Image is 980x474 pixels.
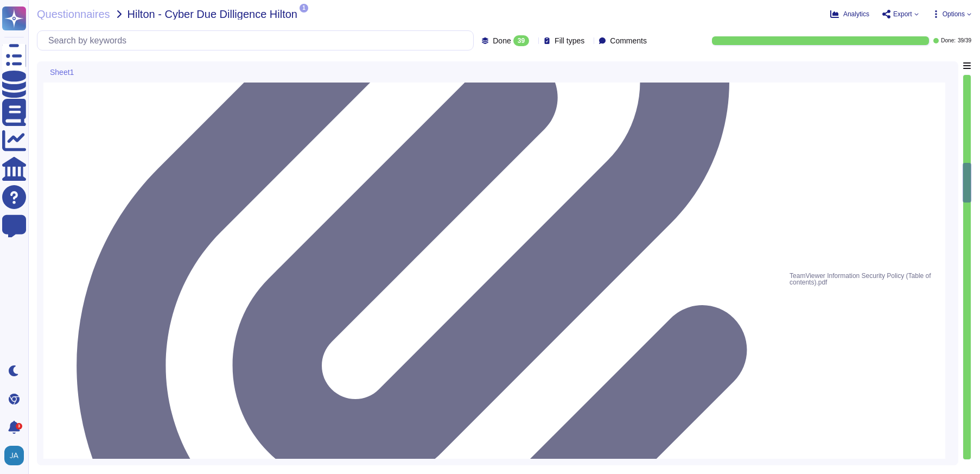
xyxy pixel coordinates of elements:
[4,446,24,465] img: user
[893,11,912,17] span: Export
[555,37,584,45] span: Fill types
[610,37,647,45] span: Comments
[493,37,511,45] span: Done
[300,4,308,12] span: 1
[2,444,31,467] button: user
[50,68,74,76] span: Sheet1
[16,423,22,429] div: 3
[843,11,869,17] span: Analytics
[513,35,529,46] div: 39
[958,38,971,43] span: 39 / 39
[943,11,965,17] span: Options
[128,9,297,20] span: Hilton - Cyber Due Dilligence Hilton
[790,270,939,288] span: TeamViewer Information Security Policy (Table of contents).pdf
[43,31,473,50] input: Search by keywords
[37,9,110,20] span: Questionnaires
[941,38,956,43] span: Done:
[830,10,869,18] button: Analytics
